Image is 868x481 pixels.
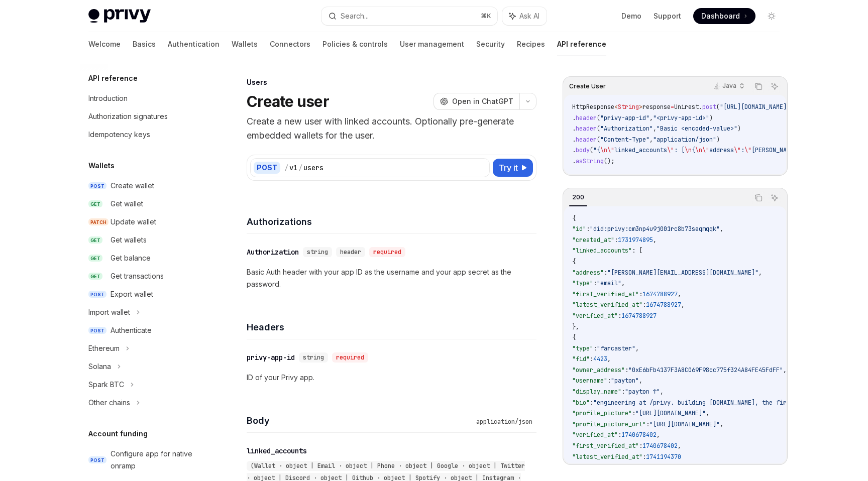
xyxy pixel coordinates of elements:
[572,103,614,111] span: HttpResponse
[654,11,681,21] a: Support
[692,146,695,154] span: {
[572,269,604,277] span: "address"
[590,225,720,233] span: "did:privy:cm3np4u9j001rc8b73seqmqqk"
[569,82,606,90] span: Create User
[734,146,741,154] span: \"
[611,377,639,385] span: "payton"
[646,420,649,428] span: :
[88,32,121,56] a: Welcome
[88,255,102,262] span: GET
[572,431,618,439] span: "verified_at"
[572,125,576,133] span: .
[572,225,586,233] span: "id"
[706,409,709,417] span: ,
[576,157,604,165] span: asString
[572,146,576,154] span: .
[660,388,664,396] span: ,
[709,146,734,154] span: address
[572,388,621,396] span: "display_name"
[88,397,130,409] div: Other chains
[572,258,576,266] span: {
[88,72,138,84] h5: API reference
[572,344,593,352] span: "type"
[576,136,597,144] span: header
[80,231,209,249] a: GETGet wallets
[168,32,220,56] a: Authentication
[693,8,755,24] a: Dashboard
[254,162,280,174] div: POST
[88,129,150,141] div: Idempotency keys
[111,216,156,228] div: Update wallet
[671,103,674,111] span: =
[593,355,607,363] span: 4423
[88,327,106,334] span: POST
[685,146,692,154] span: \n
[621,431,657,439] span: 1740678402
[716,103,720,111] span: (
[88,456,106,464] span: POST
[88,9,151,23] img: light logo
[639,290,642,298] span: :
[593,146,600,154] span: "{
[600,146,607,154] span: \n
[80,285,209,303] a: POSTExport wallet
[593,279,597,287] span: :
[111,234,147,246] div: Get wallets
[80,195,209,213] a: GETGet wallet
[452,96,513,106] span: Open in ChatGPT
[674,103,699,111] span: Unirest
[646,301,681,309] span: 1674788927
[88,236,102,244] span: GET
[572,236,614,244] span: "created_at"
[639,442,642,450] span: :
[590,399,593,407] span: :
[481,12,491,20] span: ⌘ K
[303,353,324,362] span: string
[681,301,685,309] span: ,
[597,114,600,122] span: (
[646,453,681,461] span: 1741194370
[702,103,716,111] span: post
[720,103,790,111] span: "[URL][DOMAIN_NAME]"
[247,352,295,363] div: privy-app-id
[572,377,607,385] span: "username"
[701,11,740,21] span: Dashboard
[88,379,124,391] div: Spark BTC
[572,323,579,331] span: },
[572,399,590,407] span: "bio"
[80,445,209,475] a: POSTConfigure app for native onramp
[572,279,593,287] span: "type"
[737,125,741,133] span: )
[600,125,653,133] span: "Authorization"
[88,306,130,318] div: Import wallet
[517,32,545,56] a: Recipes
[572,453,642,461] span: "latest_verified_at"
[572,301,642,309] span: "latest_verified_at"
[80,267,209,285] a: GETGet transactions
[720,420,723,428] span: ,
[586,225,590,233] span: :
[657,125,737,133] span: "Basic <encoded-value>"
[607,355,611,363] span: ,
[289,163,297,173] div: v1
[720,225,723,233] span: ,
[607,377,611,385] span: :
[614,103,618,111] span: <
[88,342,120,354] div: Ethereum
[741,146,744,154] span: :
[618,236,653,244] span: 1731974895
[270,32,310,56] a: Connectors
[621,279,625,287] span: ,
[341,10,369,22] div: Search...
[716,136,720,144] span: )
[722,82,736,90] p: Java
[111,198,143,210] div: Get wallet
[597,344,635,352] span: "farcaster"
[572,114,576,122] span: .
[576,146,590,154] span: body
[247,92,329,110] h1: Create user
[111,448,203,472] div: Configure app for native onramp
[572,136,576,144] span: .
[88,273,102,280] span: GET
[621,312,657,320] span: 1674788927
